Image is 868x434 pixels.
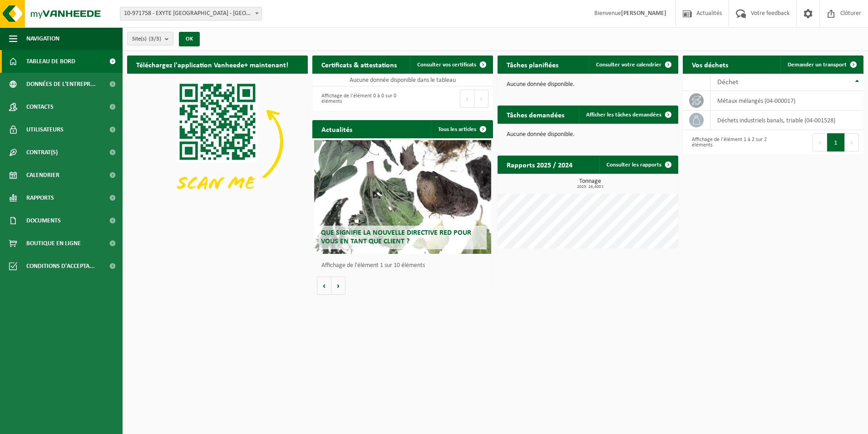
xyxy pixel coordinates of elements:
[502,178,678,189] h3: Tonnage
[710,111,863,130] td: déchets industriels banals, triable (04-001528)
[502,185,678,189] span: 2025: 26,400 t
[149,36,161,42] count: (3/3)
[26,255,95,278] span: Conditions d'accepta...
[26,73,96,96] span: Données de l'entrepr...
[780,56,863,74] a: Demander un transport
[621,10,666,17] strong: [PERSON_NAME]
[507,81,669,88] p: Aucune donnée disponible.
[586,112,661,118] span: Afficher les tâches demandées
[417,62,476,68] span: Consulter vos certificats
[717,79,738,86] span: Déchet
[312,56,406,73] h2: Certificats & attestations
[813,133,827,151] button: Previous
[317,89,398,109] div: Affichage de l'élément 0 à 0 sur 0 éléments
[26,141,58,164] span: Contrat(s)
[317,277,331,295] button: Vorige
[26,27,59,50] span: Navigation
[683,56,737,73] h2: Vos déchets
[120,7,262,20] span: 10-971758 - EXYTE FRANCE - AIX EN PROVENCE
[120,7,261,20] span: 10-971758 - EXYTE FRANCE - AIX EN PROVENCE
[507,131,669,138] p: Aucune donnée disponible.
[132,32,161,46] span: Site(s)
[845,133,859,151] button: Next
[498,156,582,173] h2: Rapports 2025 / 2024
[410,56,492,74] a: Consulter vos certificats
[179,32,200,46] button: OK
[710,91,863,111] td: métaux mélangés (04-000017)
[321,262,488,269] p: Affichage de l'élément 1 sur 10 éléments
[788,62,847,68] span: Demander un transport
[498,106,573,123] h2: Tâches demandées
[127,32,173,45] button: Site(s)(3/3)
[127,56,297,73] h2: Téléchargez l'application Vanheede+ maintenant!
[579,106,677,124] a: Afficher les tâches demandées
[26,164,59,187] span: Calendrier
[589,56,677,74] a: Consulter votre calendrier
[431,120,492,138] a: Tous les articles
[312,120,361,138] h2: Actualités
[314,140,491,254] a: Que signifie la nouvelle directive RED pour vous en tant que client ?
[827,133,845,151] button: 1
[687,132,769,152] div: Affichage de l'élément 1 à 2 sur 2 éléments
[127,74,308,210] img: Download de VHEPlus App
[498,56,567,73] h2: Tâches planifiées
[599,156,677,174] a: Consulter les rapports
[312,74,493,86] td: Aucune donnée disponible dans le tableau
[26,209,61,232] span: Documents
[460,90,474,108] button: Previous
[26,232,81,255] span: Boutique en ligne
[26,187,54,209] span: Rapports
[474,90,488,108] button: Next
[596,62,661,68] span: Consulter votre calendrier
[26,50,75,73] span: Tableau de bord
[331,277,345,295] button: Volgende
[26,96,54,118] span: Contacts
[321,229,471,245] span: Que signifie la nouvelle directive RED pour vous en tant que client ?
[26,118,64,141] span: Utilisateurs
